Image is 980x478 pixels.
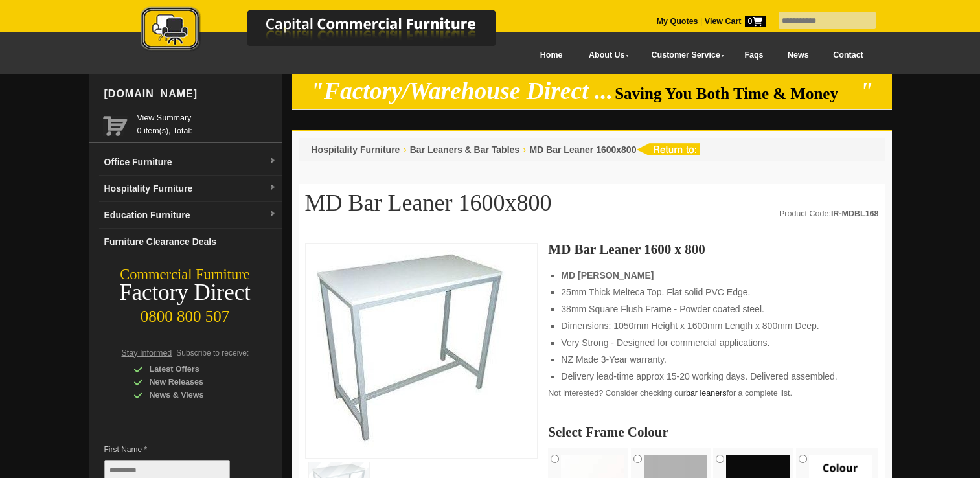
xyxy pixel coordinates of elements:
h2: Select Frame Colour [548,426,878,438]
a: Hospitality Furnituredropdown [99,176,282,202]
a: My Quotes [657,17,698,26]
em: " [860,78,873,104]
img: MD Bar Leaner 1600x800 [312,250,507,448]
p: Not interested? Consider checking our for a complete list. [548,387,878,400]
a: News [775,41,821,70]
div: [DOMAIN_NAME] [99,74,282,113]
li: › [523,143,526,156]
strong: MD [PERSON_NAME] [561,270,654,280]
div: Product Code: [779,207,879,220]
a: MD Bar Leaner 1600x800 [529,144,636,155]
div: Latest Offers [133,363,256,376]
span: 0 [745,16,766,27]
em: "Factory/Warehouse Direct ... [310,78,613,104]
div: Factory Direct [89,284,282,302]
div: 0800 800 507 [89,301,282,326]
img: dropdown [269,157,277,165]
img: Capital Commercial Furniture Logo [105,6,558,54]
a: Office Furnituredropdown [99,149,282,176]
li: Very Strong - Designed for commercial applications. [561,336,865,349]
a: Hospitality Furniture [312,144,400,155]
strong: IR-MDBL168 [831,209,879,218]
a: View Summary [137,111,277,124]
span: Stay Informed [122,348,172,358]
a: Bar Leaners & Bar Tables [410,144,519,155]
a: bar leaners [686,389,727,398]
a: View Cart0 [702,17,765,26]
a: About Us [575,41,637,70]
span: First Name * [104,443,249,456]
a: Contact [821,41,875,70]
li: Delivery lead-time approx 15-20 working days. Delivered assembled. [561,370,865,383]
div: News & Views [133,389,256,402]
a: Furniture Clearance Deals [99,229,282,255]
a: Customer Service [637,41,732,70]
span: Subscribe to receive: [176,348,249,358]
a: Capital Commercial Furniture Logo [105,6,558,58]
h1: MD Bar Leaner 1600x800 [305,190,879,223]
li: NZ Made 3-Year warranty. [561,353,865,366]
strong: View Cart [705,17,766,26]
span: Saving You Both Time & Money [615,85,858,102]
li: 25mm Thick Melteca Top. Flat solid PVC Edge. [561,286,865,299]
a: Faqs [733,41,776,70]
div: New Releases [133,376,256,389]
h3: MD Bar Leaner 1600 x 800 [548,243,878,256]
img: dropdown [269,211,277,218]
li: 38mm Square Flush Frame - Powder coated steel. [561,302,865,315]
div: Commercial Furniture [89,266,282,284]
img: dropdown [269,184,277,192]
li: › [403,143,406,156]
img: return to [636,143,700,155]
a: Education Furnituredropdown [99,202,282,229]
span: 0 item(s), Total: [137,111,277,135]
li: Dimensions: 1050mm Height x 1600mm Length x 800mm Deep. [561,319,865,332]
